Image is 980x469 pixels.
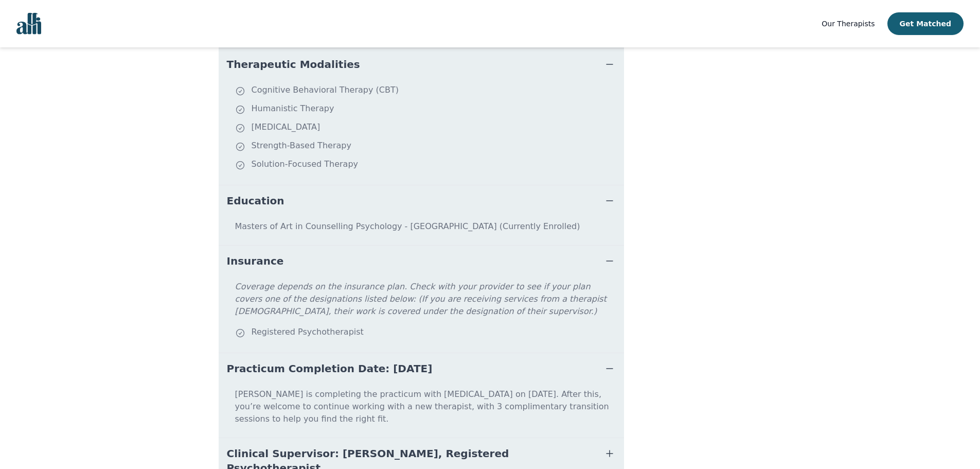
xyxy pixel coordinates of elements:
p: [PERSON_NAME] is completing the practicum with [MEDICAL_DATA] on [DATE]. After this, you’re welco... [223,388,620,433]
div: Registered Psychotherapist [235,326,620,340]
button: Get Matched [887,12,964,35]
span: Our Therapists [822,20,875,28]
button: Practicum Completion Date: [DATE] [219,353,624,384]
li: Cognitive Behavioral Therapy (CBT) [235,84,620,98]
span: Therapeutic Modalities [227,57,360,72]
li: [MEDICAL_DATA] [235,121,620,135]
button: Insurance [219,246,624,276]
span: Education [227,194,284,208]
button: Therapeutic Modalities [219,49,624,80]
li: Humanistic Therapy [235,102,620,117]
li: Solution-Focused Therapy [235,158,620,172]
span: Insurance [227,254,284,268]
li: Strength-Based Therapy [235,140,620,154]
button: Education [219,185,624,216]
p: Coverage depends on the insurance plan. Check with your provider to see if your plan covers one o... [235,281,620,326]
p: Masters of Art in Counselling Psychology - [GEOGRAPHIC_DATA] (Currently Enrolled) [223,220,620,241]
span: Practicum Completion Date: [DATE] [227,361,433,376]
img: alli logo [16,13,41,34]
a: Our Therapists [822,18,875,30]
